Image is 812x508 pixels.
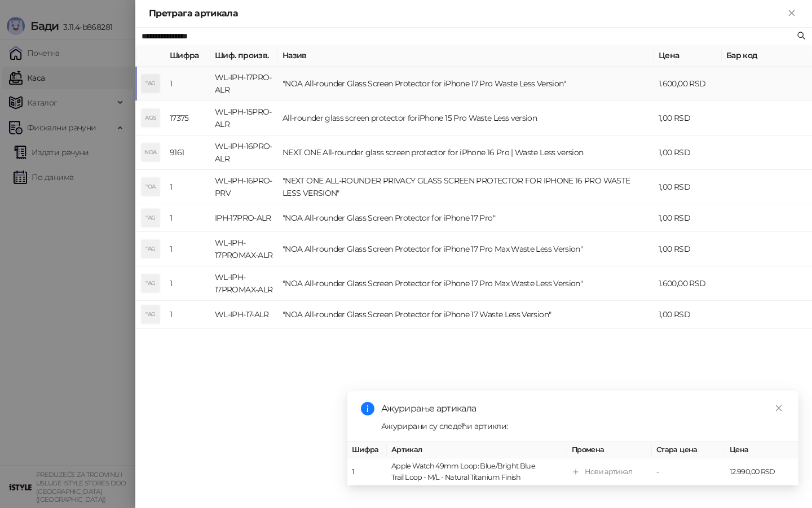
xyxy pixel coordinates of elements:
[722,45,812,67] th: Бар код
[567,442,652,458] th: Промена
[142,274,160,292] div: "AG
[142,305,160,323] div: "AG
[165,135,210,170] td: 9161
[165,232,210,266] td: 1
[381,420,785,432] div: Ажурирани су следећи артикли:
[361,402,374,415] span: info-circle
[142,75,160,93] div: "AG
[775,404,783,412] span: close
[585,466,632,478] div: Нови артикал
[142,109,160,127] div: AGS
[381,402,785,415] div: Ажурирање артикала
[278,101,654,135] td: All-rounder glass screen protector foriPhone 15 Pro Waste Less version
[652,442,725,458] th: Стара цена
[278,266,654,301] td: "NOA All-rounder Glass Screen Protector for iPhone 17 Pro Max Waste Less Version"
[165,301,210,329] td: 1
[165,204,210,232] td: 1
[654,204,722,232] td: 1,00 RSD
[654,266,722,301] td: 1.600,00 RSD
[210,135,278,170] td: WL-IPH-16PRO- ALR
[278,232,654,266] td: "NOA All-rounder Glass Screen Protector for iPhone 17 Pro Max Waste Less Version"
[773,402,785,414] a: Close
[278,301,654,329] td: "NOA All-rounder Glass Screen Protector for iPhone 17 Waste Less Version"
[210,101,278,135] td: WL-IPH-15PRO-ALR
[210,170,278,204] td: WL-IPH-16PRO-PRV
[387,442,567,458] th: Артикал
[165,266,210,301] td: 1
[725,442,798,458] th: Цена
[149,7,785,20] div: Претрага артикала
[652,458,725,486] td: -
[347,442,387,458] th: Шифра
[142,143,160,161] div: NOA
[210,301,278,329] td: WL-IPH-17-ALR
[142,209,160,227] div: "AG
[165,101,210,135] td: 17375
[654,67,722,101] td: 1.600,00 RSD
[278,67,654,101] td: "NOA All-rounder Glass Screen Protector for iPhone 17 Pro Waste Less Version"
[278,45,654,67] th: Назив
[654,301,722,329] td: 1,00 RSD
[210,232,278,266] td: WL-IPH-17PROMAX-ALR
[210,266,278,301] td: WL-IPH-17PROMAX-ALR
[165,170,210,204] td: 1
[210,204,278,232] td: IPH-17PRO-ALR
[142,178,160,196] div: "OA
[654,232,722,266] td: 1,00 RSD
[725,458,798,486] td: 12.990,00 RSD
[654,45,722,67] th: Цена
[165,67,210,101] td: 1
[654,101,722,135] td: 1,00 RSD
[654,170,722,204] td: 1,00 RSD
[347,458,387,486] td: 1
[278,170,654,204] td: "NEXT ONE ALL-ROUNDER PRIVACY GLASS SCREEN PROTECTOR FOR IPHONE 16 PRO WASTE LESS VERSION"
[210,45,278,67] th: Шиф. произв.
[278,204,654,232] td: "NOA All-rounder Glass Screen Protector for iPhone 17 Pro"
[387,458,567,486] td: Apple Watch 49mm Loop: Blue/Bright Blue Trail Loop - M/L - Natural Titanium Finish
[210,67,278,101] td: WL-IPH-17PRO-ALR
[278,135,654,170] td: NEXT ONE All-rounder glass screen protector for iPhone 16 Pro | Waste Less version
[165,45,210,67] th: Шифра
[142,240,160,258] div: "AG
[785,7,798,20] button: Close
[654,135,722,170] td: 1,00 RSD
